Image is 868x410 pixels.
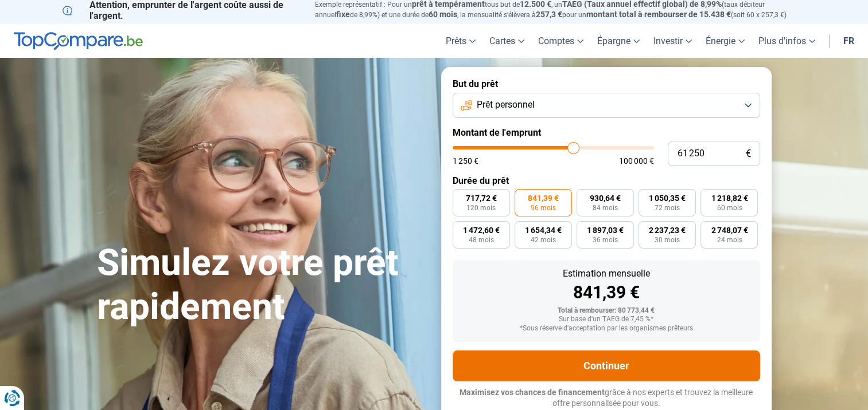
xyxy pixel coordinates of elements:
[463,226,500,234] span: 1 472,60 €
[655,204,680,211] span: 72 mois
[717,236,742,243] span: 24 mois
[453,387,760,409] p: grâce à nos experts et trouvez la meilleure offre personnalisée pour vous.
[477,98,535,111] span: Prêt personnel
[647,24,699,58] a: Investir
[482,24,531,58] a: Cartes
[699,24,752,58] a: Énergie
[336,10,350,19] span: fixe
[469,236,494,243] span: 48 mois
[711,194,748,202] span: 1 218,82 €
[439,24,482,58] a: Prêts
[531,236,556,243] span: 42 mois
[14,32,143,50] img: TopCompare
[466,204,496,211] span: 120 mois
[590,194,621,202] span: 930,64 €
[429,10,457,19] span: 60 mois
[586,10,731,19] span: montant total à rembourser de 15.438 €
[460,388,605,397] span: Maximisez vos chances de financement
[528,194,559,202] span: 841,39 €
[836,24,861,58] a: fr
[590,24,647,58] a: Épargne
[453,350,760,381] button: Continuer
[593,204,618,211] span: 84 mois
[531,204,556,211] span: 96 mois
[462,316,751,324] div: Sur base d'un TAEG de 7,45 %*
[462,269,751,278] div: Estimation mensuelle
[462,284,751,301] div: 841,39 €
[587,226,624,234] span: 1 897,03 €
[466,194,497,202] span: 717,72 €
[453,175,760,186] label: Durée du prêt
[649,194,686,202] span: 1 050,35 €
[746,149,751,159] span: €
[536,10,562,19] span: 257,3 €
[531,24,590,58] a: Comptes
[97,241,427,329] h1: Simulez votre prêt rapidement
[462,325,751,333] div: *Sous réserve d'acceptation par les organismes prêteurs
[752,24,822,58] a: Plus d'infos
[593,236,618,243] span: 36 mois
[525,226,562,234] span: 1 654,34 €
[462,307,751,315] div: Total à rembourser: 80 773,44 €
[711,226,748,234] span: 2 748,07 €
[655,236,680,243] span: 30 mois
[453,157,478,165] span: 1 250 €
[453,78,760,89] label: But du prêt
[649,226,686,234] span: 2 237,23 €
[717,204,742,211] span: 60 mois
[453,127,760,138] label: Montant de l'emprunt
[619,157,654,165] span: 100 000 €
[453,93,760,118] button: Prêt personnel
